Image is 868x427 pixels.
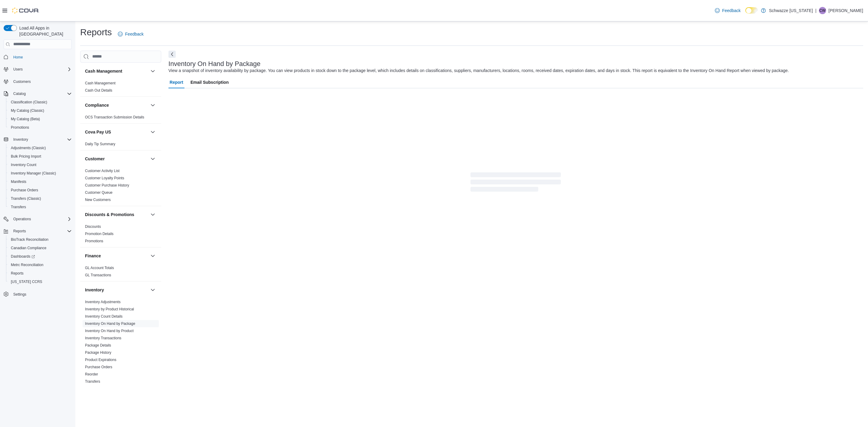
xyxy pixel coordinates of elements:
button: Customer [149,155,156,162]
span: GL Transactions [85,273,111,278]
a: Inventory Count Details [85,314,123,319]
button: Home [1,53,74,61]
a: Inventory On Hand by Package [85,322,135,326]
a: Home [11,54,25,61]
img: Cova [12,8,39,14]
button: Operations [11,215,33,223]
a: Purchase Orders [85,365,112,369]
span: Settings [11,290,72,298]
a: Dashboards [8,253,37,260]
span: Customer Activity List [85,168,120,173]
span: Washington CCRS [8,278,72,285]
span: Loading [470,174,561,193]
button: Inventory [1,135,74,144]
span: Operations [13,217,31,221]
span: Users [13,67,23,72]
p: [PERSON_NAME] [829,7,863,14]
span: Report [170,76,183,88]
button: Adjustments (Classic) [6,144,74,152]
span: Inventory Manager (Classic) [8,170,72,177]
button: My Catalog (Classic) [6,106,74,115]
button: Compliance [149,102,156,109]
a: Transfers (Classic) [8,195,43,202]
span: Home [13,55,23,60]
button: Inventory [11,136,30,143]
span: Inventory Transactions [85,336,121,341]
a: Settings [11,291,29,298]
button: Settings [1,290,74,298]
a: Purchase Orders [8,187,41,194]
h3: Discounts & Promotions [85,212,134,218]
a: Customer Queue [85,190,112,195]
a: Dashboards [6,252,74,261]
a: Promotions [85,239,103,243]
button: Inventory Manager (Classic) [6,169,74,177]
span: Promotions [8,124,72,131]
button: Operations [1,215,74,223]
div: Courtney Webb [819,7,826,14]
button: Manifests [6,177,74,186]
a: Inventory Transactions [85,336,121,340]
h1: Reports [80,26,112,38]
button: [US_STATE] CCRS [6,278,74,286]
button: BioTrack Reconciliation [6,235,74,244]
div: Discounts & Promotions [80,223,161,247]
a: Inventory Count [8,161,39,168]
span: Customer Queue [85,190,112,195]
a: Inventory by Product Historical [85,307,134,311]
button: Reports [1,227,74,235]
span: Settings [13,292,26,297]
a: BioTrack Reconciliation [8,236,51,243]
a: Product Expirations [85,358,116,362]
span: Catalog [11,90,72,97]
button: Reports [11,228,28,235]
button: Transfers (Classic) [6,194,74,203]
a: Feedback [115,28,146,40]
a: Discounts [85,224,101,229]
button: Users [11,66,25,73]
button: My Catalog (Beta) [6,115,74,123]
span: Metrc Reconciliation [8,261,72,268]
button: Promotions [6,123,74,132]
span: Promotions [85,239,103,243]
span: Email Subscription [190,76,229,88]
a: Transfers [85,379,100,384]
a: New Customers [85,198,111,202]
span: Customer Loyalty Points [85,176,124,181]
a: Transfers [8,203,28,211]
h3: Compliance [85,102,109,108]
span: Manifests [8,178,72,185]
a: Customer Purchase History [85,183,129,187]
div: Compliance [80,114,161,123]
span: Manifests [11,179,26,184]
span: Inventory On Hand by Product [85,328,134,333]
span: Bulk Pricing Import [8,153,72,160]
span: BioTrack Reconciliation [8,236,72,243]
span: Cash Out Details [85,88,112,93]
h3: Customer [85,156,105,162]
span: Inventory Adjustments [85,300,121,304]
a: Customer Loyalty Points [85,176,124,180]
span: Package History [85,350,111,355]
a: Daily Tip Summary [85,142,115,146]
button: Purchase Orders [6,186,74,194]
span: Promotions [11,125,29,130]
span: Feedback [125,31,143,37]
span: Transfers [11,205,26,209]
button: Metrc Reconciliation [6,261,74,269]
a: [US_STATE] CCRS [8,278,45,285]
span: BioTrack Reconciliation [11,237,49,242]
span: Cash Management [85,81,115,86]
span: Load All Apps in [GEOGRAPHIC_DATA] [17,25,72,37]
a: Manifests [8,178,29,185]
p: | [815,7,816,14]
span: Reports [11,228,72,235]
a: GL Account Totals [85,266,114,270]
